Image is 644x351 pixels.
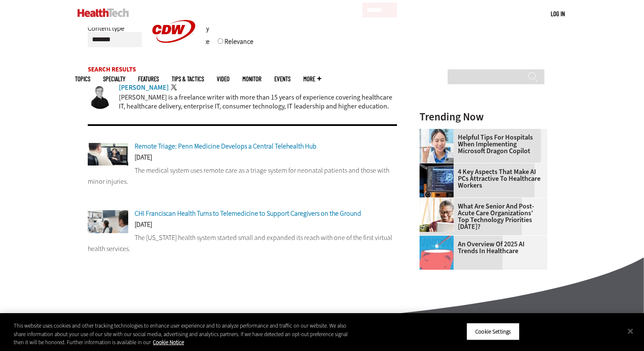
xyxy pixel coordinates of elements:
[420,198,458,205] a: Older person using tablet
[420,129,454,163] img: Doctor using phone to dictate to tablet
[138,76,159,82] a: Features
[88,221,397,232] div: [DATE]
[88,232,397,254] p: The [US_STATE] health system started small and expanded its reach with one of the first virtual h...
[14,322,354,347] div: This website uses cookies and other tracking technologies to enhance user experience and to analy...
[420,134,542,154] a: Helpful Tips for Hospitals When Implementing Microsoft Dragon Copilot
[217,76,230,82] a: Video
[420,241,542,254] a: An Overview of 2025 AI Trends in Healthcare
[135,142,316,151] a: Remote Triage: Penn Medicine Develops a Central Telehealth Hub
[242,76,262,82] a: MonITor
[303,76,321,82] span: More
[119,93,397,111] p: [PERSON_NAME] is a freelance writer with more than 15 years of experience covering healthcare IT,...
[420,111,547,122] h3: Trending Now
[135,209,361,218] a: CHI Franciscan Health Turns to Telemedicine to Support Caregivers on the Ground
[78,9,129,17] img: Home
[420,163,458,170] a: Desktop monitor with brain AI concept
[88,84,112,109] img: Brian Eastwood
[466,322,520,340] button: Cookie Settings
[551,9,565,18] div: User menu
[88,143,128,166] img: Doctor visit via telemedicine
[420,198,454,232] img: Older person using tablet
[75,76,90,82] span: Topics
[88,165,397,187] p: The medical system uses remote care as a triage system for neonatal patients and those with minor...
[153,339,184,346] a: More information about your privacy
[420,236,454,270] img: illustration of computer chip being put inside head with waves
[420,168,542,189] a: 4 Key Aspects That Make AI PCs Attractive to Healthcare Workers
[274,76,290,82] a: Events
[172,76,204,82] a: Tips & Tactics
[621,322,640,340] button: Close
[551,10,565,17] a: Log in
[420,203,542,230] a: What Are Senior and Post-Acute Care Organizations’ Top Technology Priorities [DATE]?
[142,56,206,65] a: CDW
[88,154,397,165] div: [DATE]
[420,129,458,136] a: Doctor using phone to dictate to tablet
[103,76,125,82] span: Specialty
[420,236,458,243] a: illustration of computer chip being put inside head with waves
[420,163,454,197] img: Desktop monitor with brain AI concept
